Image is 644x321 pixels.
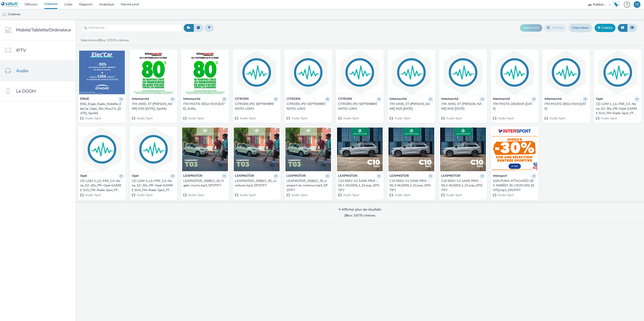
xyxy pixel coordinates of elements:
strong: 20 [344,213,348,218]
a: ENG_Engie_Radio_Mobilite_ElecCar_Sept_30s_Mus27s_[DATE]_Spotify [80,102,124,116]
a: SON PUMA ATTACANTO DES ANNÉES 30 LISON DIGI [DATE].mp3_SPOTIFY [493,179,536,192]
strong: Intermarché [493,97,510,102]
div: SON PUMA ATTACANTO DES ANNÉES 30 LISON DIGI [DATE].mp3_SPOTIFY [493,179,535,192]
div: ITM PASTIS DEGJJ M19 [DATE]_Sotify [183,102,225,111]
div: CD~LOM 2_LG~FRE_CA~None_SZ~30s_PR~Opel-GAMME SUV_FM~Radio Spot_FF~890581 [80,179,122,192]
span: Audio Spot [497,193,514,197]
img: ITM PASTIS DEGJJ M19 21.08.25_Sotify visuel [182,50,228,94]
button: Archiver [543,24,567,32]
a: LEAPMOTOR_250821_30_transport en commun.mp3_SPOTIFY [287,179,330,192]
span: Audio Spot [188,116,204,120]
strong: Intermarché [441,97,458,102]
span: Audio Spot [446,116,462,120]
span: Audio Spot [600,116,617,120]
span: Audio Spot [549,116,565,120]
button: Liste [627,24,637,32]
div: CITROËN JPO SEPTEMBRE NATIO LOM2 [287,102,328,111]
a: ITM ARIEL ET [PERSON_NAME] M20 [DATE] [441,102,485,111]
img: ITM ARIEL ET LENOR DEGJJ M20 28.08.25 visuel [388,50,434,94]
strong: LEAPMOTOR [235,174,254,179]
img: CD~LOM 1_LG~FRE_CA~None_SZ~30s_PR~Opel-GAMME SUV_FM~Radio Spot_FF~890580 visuel [595,50,641,94]
a: ITM ARIEL ET [PERSON_NAME] M20 [DATE] [390,102,433,111]
div: CD~LOM 3_LG~FRE_CA~None_SZ~30s_PR~Opel-GAMME SUV_FM~Radio Spot_FF~890582 [132,179,174,192]
div: ITM PASTIS DEGMAR [DATE] [493,102,535,111]
a: ITM PASTIS DEGJJ M19 [DATE] [545,102,588,111]
span: Audio Spot [343,193,359,197]
img: ITM ARIEL ET LENOR DEGJJ M20 28.08.25_Spotify visuel [131,50,176,94]
strong: LEAPMOTOR [183,174,203,179]
div: CITROEN JPO SEPTEMBRE NATIO LOM3 [235,102,277,111]
a: Importateur [569,24,592,32]
font: Créatives [8,12,21,16]
a: Hawk Academy [613,1,622,8]
img: audio [2,12,7,17]
strong: Intersport [493,174,507,179]
button: Grille [618,24,627,32]
img: undefined Logo [1,2,18,7]
div: CITROËN JPO SEPTEMBRE NATIO LOM1 [338,102,380,111]
span: Audio Spot [188,193,204,197]
a: ITM ARIEL ET [PERSON_NAME] M20 [DATE]_Spotify [132,102,175,111]
span: Audio Spot [136,193,153,197]
span: Audio Spot [136,116,153,120]
div: ITM ARIEL ET [PERSON_NAME] M20 [DATE] [390,102,431,111]
strong: Intermarché [132,97,149,102]
span: Le DOOH [16,88,36,94]
span: Audio Spot [239,116,256,120]
img: LEAPMOTOR_250821_30_transport en commun.mp3_SPOTIFY visual [285,127,331,171]
span: Audio [16,68,28,74]
img: CITROEN JPO SEPTEMBRE NATIO LOM1 visual [337,50,383,94]
img: CITROEN JPO SEPTEMBRE NATIO LOM3 VISUAL [234,50,280,94]
div: C10 REEV V2 SANS PRIX -- ML3-NUGENL2_01.wav_SPOTIFY [390,179,431,192]
a: CITROEN JPO SEPTEMBRE NATIO LOM3 [235,102,278,111]
a: C10 REEV V2 SANS PRIX -- ML2-NUGENL2_01.wav_SPOTIFY [441,179,485,192]
strong: LEAPMOTOR [390,174,409,179]
span: Audio Spot [497,116,514,120]
a: CD~LOM 2_LG~FRE_CA~None_SZ~30s_PR~Opel-GAMME SUV_FM~Radio Spot_FF~890581 [80,179,124,192]
img: CD~LOM 3_LG~FRE_CA~None_SZ~30s_PR~Opel-GAMME SUV_FM~Radio Spot_FF~890582 visuel [131,127,176,171]
div: C10 REEV V2 SANS PRIX -- ML2-NUGENL2_01.wav_SPOTIFY [441,179,483,192]
strong: CITROEN [338,97,352,102]
strong: 20 [98,38,101,42]
div: ITM ARIEL ET [PERSON_NAME] M20 [DATE] [441,102,483,111]
div: ITM PASTIS DEGJJ M19 [DATE] [545,102,586,111]
strong: CITROEN [235,97,249,102]
font: Archiver [551,26,563,30]
strong: ENGIE [80,97,89,102]
font: Créative [601,26,612,30]
button: Export d’ID [520,24,542,31]
img: ITM ARIEL ET LENOR DEGMAR M20 28.08.25 visuel [440,50,486,94]
a: CITROËN JPO SEPTEMBRE NATIO LOM1 [338,102,382,111]
strong: Opel [132,174,139,179]
span: Audio Spot [291,193,307,197]
a: Sélectionner sur 10578 créatives [80,38,131,42]
div: ENG_Engie_Radio_Mobilite_ElecCar_Sept_30s_Mus27s_[DATE]_Spotify [80,102,122,116]
span: Audio Spot [394,116,410,120]
a: Créative [595,24,615,32]
div: LEAPMOTOR_250821_30_transport en commun.mp3_SPOTIFY [287,179,328,192]
span: Audio Spot [291,116,307,120]
strong: Opel [596,97,603,102]
div: ITM ARIEL ET [PERSON_NAME] M20 [DATE]_Spotify [132,102,174,111]
strong: LEAPMOTOR [338,174,357,179]
img: C10 REEV V2 SANS PRIX -- ML1-NUGENL2_01.wav_SPOTIFY visuel [337,127,383,171]
strong: CITROEN [287,97,300,102]
img: Hawk Academy [613,1,620,8]
strong: Opel [80,174,87,179]
div: CE [635,1,639,8]
span: Audio Spot [239,193,256,197]
a: CD~LOM 3_LG~FRE_CA~None_SZ~30s_PR~Opel-GAMME SUV_FM~Radio Spot_FF~890582 [132,179,175,192]
a: CD~LOM 1_LG~FRE_CA~None_SZ~30s_PR~Opel-GAMME SUV_FM~Radio Spot_FF~890580 [596,102,640,116]
img: ENG_Engie_Radio_Mobilite_ElecCar_Sept_30s_Mus27s_2025-08-28_Spotify visuel [79,50,125,94]
a: C10 REEV V2 SANS PRIX -- ML3-NUGENL2_01.wav_SPOTIFY [390,179,433,192]
input: Rechercher... [82,24,183,32]
div: LEAPMOTOR_250821_30_Trajets courts.mp3_SPOTIFY [183,179,225,188]
span: Audio Spot [446,193,462,197]
strong: LEAPMOTOR [287,174,306,179]
img: CITROEN JPO SEPTEMBRE NATIO LOM2 visual [285,50,331,94]
div: CD~LOM 1_LG~FRE_CA~None_SZ~30s_PR~Opel-GAMME SUV_FM~Radio Spot_FF~890580 [596,102,638,116]
strong: Intermarché [183,97,200,102]
a: LEAPMOTOR_250821_30_Trajets courts.mp3_SPOTIFY [183,179,227,188]
strong: Intermarché [390,97,407,102]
